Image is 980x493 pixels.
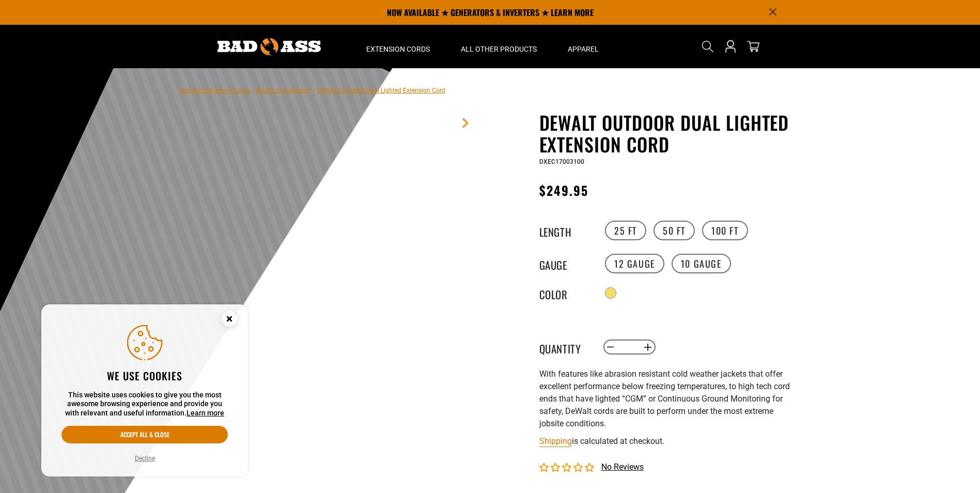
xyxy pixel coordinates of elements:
[61,369,228,382] h2: We use cookies
[539,434,792,448] div: is calculated at checkout.
[672,254,731,273] label: 10 Gauge
[61,391,228,418] p: This website uses cookies to give you the most awesome browsing experience and provide you with r...
[539,463,596,473] span: 0.00 stars
[460,118,471,128] a: Next
[539,369,790,428] span: With features like abrasion resistant cold weather jackets that offer excellent performance below...
[539,286,591,300] legend: Color
[61,426,228,443] button: Accept all & close
[445,25,552,68] summary: All Other Products
[605,254,664,273] label: 12 Gauge
[186,409,224,417] a: Learn more
[217,38,321,55] img: Bad Ass Extension Cords
[605,221,646,240] label: 25 FT
[252,87,254,94] span: ›
[539,341,591,354] label: Quantity
[699,38,716,55] summary: Search
[539,436,572,446] a: Shipping
[180,87,250,94] a: Bad Ass Extension Cords
[180,84,445,96] nav: breadcrumbs
[539,181,589,199] span: $249.95
[654,221,695,240] label: 50 FT
[256,87,311,94] a: Return to Collection
[568,44,599,54] span: Apparel
[313,87,315,94] span: ›
[461,44,537,54] span: All Other Products
[317,87,445,94] span: DEWALT Outdoor Dual Lighted Extension Cord
[601,462,644,472] span: No reviews
[539,224,591,237] legend: Length
[366,44,430,54] span: Extension Cords
[539,257,591,270] legend: Gauge
[41,304,248,477] aside: Cookie Consent
[702,221,748,240] label: 100 FT
[539,112,792,155] h1: DEWALT Outdoor Dual Lighted Extension Cord
[351,25,445,68] summary: Extension Cords
[552,25,614,68] summary: Apparel
[132,453,158,464] button: Decline
[539,158,584,165] span: DXEC17003100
